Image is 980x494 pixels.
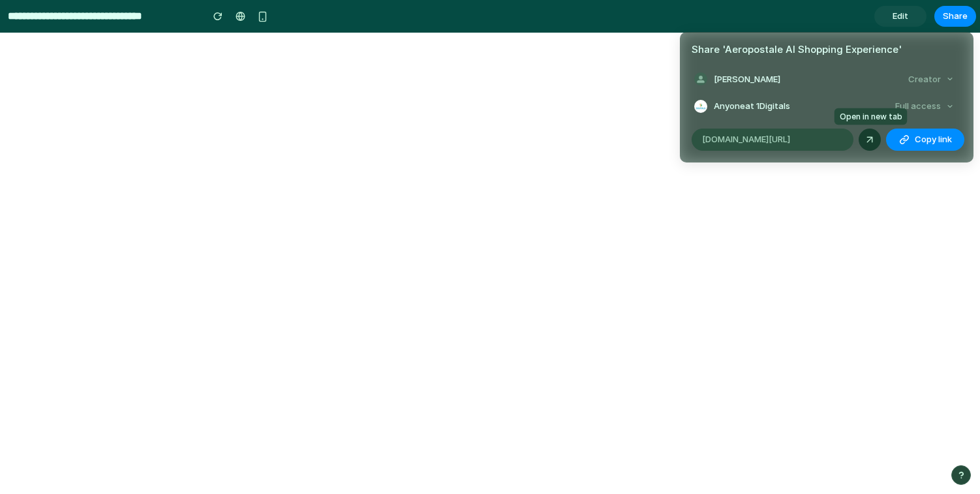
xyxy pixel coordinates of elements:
[835,108,908,125] div: Open in new tab
[692,42,962,57] h4: Share ' Aeropostale AI Shopping Experience '
[692,129,853,151] div: [DOMAIN_NAME][URL]
[702,133,790,146] span: [DOMAIN_NAME][URL]
[886,129,964,151] button: Copy link
[915,133,952,146] span: Copy link
[714,100,790,113] span: Anyone at 1Digitals
[714,73,780,86] span: [PERSON_NAME]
